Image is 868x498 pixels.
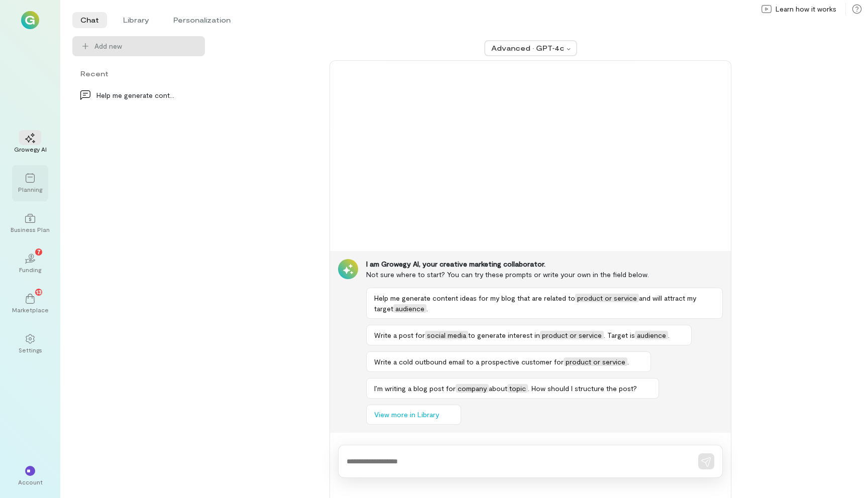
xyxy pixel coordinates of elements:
span: . How should I structure the post? [528,384,637,393]
div: I am Growegy AI, your creative marketing collaborator. [366,259,723,269]
button: Write a post forsocial mediato generate interest inproduct or service. Target isaudience. [366,325,692,345]
span: . [627,357,629,366]
span: Write a post for [374,331,425,339]
span: to generate interest in [468,331,540,339]
div: Funding [19,266,41,274]
div: Not sure where to start? You can try these prompts or write your own in the field below. [366,269,723,280]
li: Personalization [165,12,239,28]
a: Planning [12,165,48,201]
span: audience [393,304,426,313]
span: Write a cold outbound email to a prospective customer for [374,357,564,366]
div: Settings [19,346,42,354]
span: 13 [36,287,42,296]
span: Add new [94,41,197,51]
span: 7 [37,247,41,256]
span: product or service [540,331,604,339]
button: Write a cold outbound email to a prospective customer forproduct or service. [366,351,651,372]
span: I’m writing a blog post for [374,384,456,393]
span: product or service [564,357,627,366]
span: . [668,331,670,339]
span: . Target is [604,331,635,339]
span: company [456,384,489,393]
button: Help me generate content ideas for my blog that are related toproduct or serviceand will attract ... [366,288,723,319]
span: topic [507,384,528,393]
span: audience [635,331,668,339]
span: . [426,304,428,313]
div: Growegy AI [14,145,47,153]
span: Help me generate content ideas for my blog that are related to [374,294,575,302]
div: Business Plan [11,225,50,233]
div: Account [18,478,43,486]
a: Funding [12,245,48,282]
span: about [489,384,507,393]
button: I’m writing a blog post forcompanyabouttopic. How should I structure the post? [366,378,659,399]
a: Business Plan [12,205,48,241]
div: Marketplace [12,306,49,314]
button: View more in Library [366,405,461,425]
li: Chat [72,12,107,28]
div: Advanced · GPT‑4o [491,43,564,53]
span: View more in Library [374,410,439,420]
span: product or service [575,294,639,302]
span: Learn how it works [776,4,836,14]
a: Settings [12,326,48,362]
a: Growegy AI [12,125,48,161]
span: social media [425,331,468,339]
a: Marketplace [12,286,48,322]
li: Library [115,12,157,28]
div: Recent [72,68,205,79]
div: Help me generate content ideas for my blog that a… [96,90,175,100]
div: Planning [18,185,42,193]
